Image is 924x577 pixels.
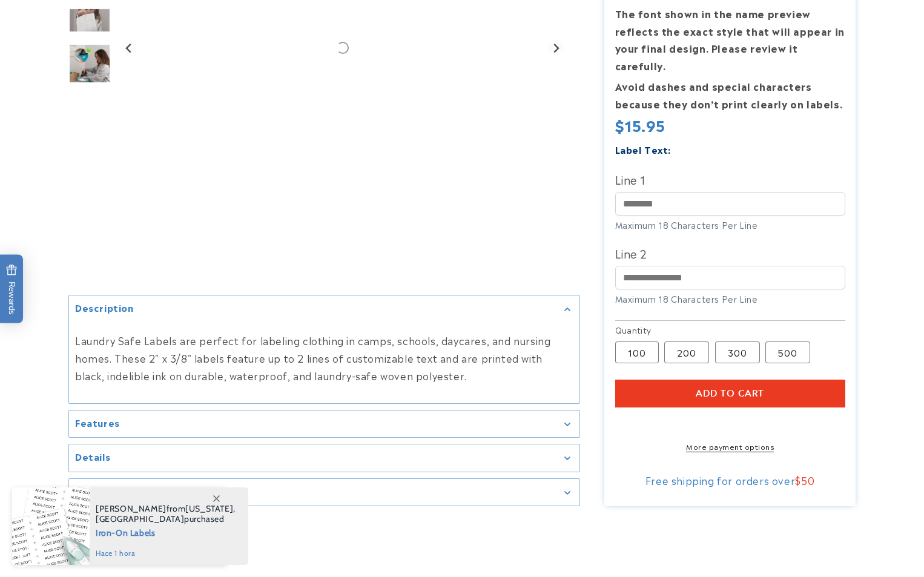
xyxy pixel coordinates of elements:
span: $15.95 [615,116,666,134]
div: Maximum 18 Characters Per Line [615,219,845,231]
label: 300 [715,341,760,363]
summary: Features [69,410,579,438]
label: Label Text: [615,142,672,156]
img: null [68,8,111,33]
span: [GEOGRAPHIC_DATA] [96,513,184,524]
strong: The font shown in the name preview reflects the exact style that will appear in your final design... [615,6,845,73]
label: Line 2 [615,243,845,263]
label: 200 [664,341,709,363]
img: Iron-On Labels - Label Land [68,44,111,86]
summary: Inclusive assortment [69,479,579,506]
span: 50 [801,473,814,487]
legend: Quantity [615,324,653,336]
label: 500 [765,341,810,363]
a: More payment options [615,441,845,452]
span: Rewards [6,264,18,314]
label: 100 [615,341,659,363]
span: [PERSON_NAME] [96,503,167,514]
strong: Avoid dashes and special characters because they don’t print clearly on labels. [615,79,843,111]
span: Add to cart [696,388,764,399]
label: Line 1 [615,170,845,189]
div: Go to slide 6 [68,44,111,86]
h2: Details [75,450,110,463]
span: Iron-On Labels [96,524,236,539]
summary: Description [69,295,579,323]
h2: Inclusive assortment [75,485,180,497]
span: hace 1 hora [96,548,236,559]
div: Maximum 18 Characters Per Line [615,292,845,305]
summary: Details [69,444,579,472]
h2: Features [75,417,120,429]
h2: Description [75,302,134,314]
button: Add to cart [615,380,845,407]
button: Go to last slide [121,40,137,56]
p: Laundry Safe Labels are perfect for labeling clothing in camps, schools, daycares, and nursing ho... [75,332,573,384]
div: Free shipping for orders over [615,474,845,486]
button: Next slide [548,40,564,56]
span: from , purchased [96,504,236,524]
span: [US_STATE] [185,503,233,514]
span: $ [795,473,801,487]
